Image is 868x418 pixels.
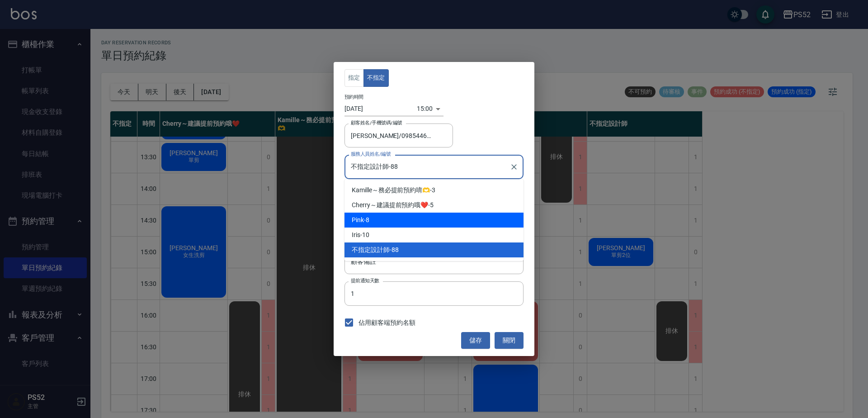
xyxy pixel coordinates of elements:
[352,200,428,210] span: Cherry～建議提前預約哦❤️
[352,245,390,255] span: 不指定設計師
[344,101,417,116] input: Choose date, selected date is 2025-09-14
[359,318,415,328] span: 佔用顧客端預約名額
[344,242,524,257] div: -88
[417,101,433,116] div: 15:00
[344,94,363,100] label: 預約時間
[351,119,402,126] label: 顧客姓名/手機號碼/編號
[351,151,391,157] label: 服務人員姓名/編號
[344,213,524,228] div: -8
[344,198,524,213] div: -5
[508,161,520,173] button: Clear
[461,332,490,349] button: 儲存
[363,69,389,87] button: 不指定
[352,215,364,225] span: Pink
[344,183,524,198] div: -3
[352,185,430,195] span: Kamille～務必提前預約唷🫶
[344,69,364,87] button: 指定
[351,277,379,284] label: 提前通知天數
[352,230,360,240] span: Iris
[344,228,524,242] div: -10
[495,332,524,349] button: 關閉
